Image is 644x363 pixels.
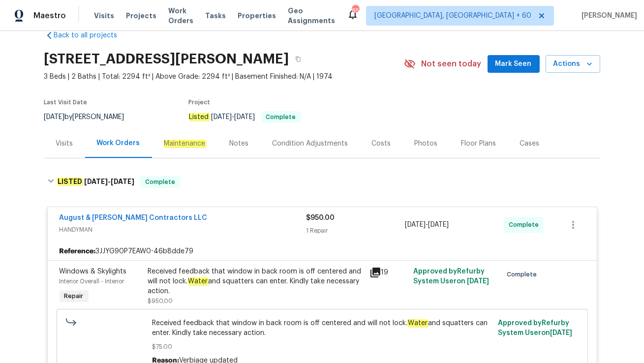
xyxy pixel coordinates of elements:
b: Reference: [60,246,96,256]
div: by [PERSON_NAME] [44,111,136,123]
div: 854 [352,6,359,16]
span: Project [189,99,211,105]
div: 3JJYG90P7EAW0-46b8dde79 [48,242,597,260]
em: Water [188,277,209,285]
div: Photos [415,139,438,149]
span: Visits [94,11,114,21]
div: Floor Plans [461,139,496,149]
h2: [STREET_ADDRESS][PERSON_NAME] [44,54,289,64]
span: Complete [509,220,543,230]
span: [DATE] [44,114,65,121]
button: Actions [546,55,600,73]
span: - [212,114,255,121]
span: [PERSON_NAME] [578,11,637,21]
span: $950.00 [307,214,335,221]
span: Last Visit Date [44,99,88,105]
span: Complete [262,114,300,120]
span: Geo Assignments [288,6,335,26]
span: Approved by Refurby System User on [413,268,489,285]
span: [DATE] [111,178,134,185]
span: [DATE] [212,114,232,121]
a: August & [PERSON_NAME] Contractors LLC [60,214,208,221]
div: 19 [369,267,408,278]
div: Visits [56,139,73,149]
span: [DATE] [84,178,108,185]
span: [DATE] [467,278,489,285]
div: LISTED [DATE]-[DATE]Complete [44,166,600,198]
span: Repair [61,291,88,301]
span: [GEOGRAPHIC_DATA], [GEOGRAPHIC_DATA] + 60 [374,11,531,21]
span: Properties [238,11,276,21]
span: 3 Beds | 2 Baths | Total: 2294 ft² | Above Grade: 2294 ft² | Basement Finished: N/A | 1974 [44,72,404,82]
span: Mark Seen [495,58,532,70]
span: Actions [553,58,592,70]
span: Maestro [33,11,66,21]
em: LISTED [57,178,83,185]
em: Water [407,319,428,327]
div: Costs [372,139,391,149]
span: $75.00 [152,342,492,352]
span: Complete [141,177,179,187]
span: Approved by Refurby System User on [498,320,572,336]
div: Work Orders [97,138,140,148]
span: Windows & Skylights [60,268,127,275]
span: [DATE] [428,221,449,228]
a: Back to all projects [44,30,139,40]
span: [DATE] [550,330,572,336]
div: Cases [520,139,540,149]
span: Complete [507,270,541,279]
button: Mark Seen [488,55,540,73]
span: [DATE] [235,114,255,121]
div: Notes [230,139,249,149]
span: Tasks [205,12,226,19]
span: [DATE] [405,221,426,228]
div: Received feedback that window in back room is off centered and will not lock. and squatters can e... [148,267,364,296]
span: Not seen today [422,59,482,69]
button: Copy Address [289,50,307,68]
span: HANDYMAN [60,225,307,235]
span: Received feedback that window in back room is off centered and will not lock. and squatters can e... [152,318,492,338]
span: - [84,178,134,185]
span: Interior Overall - Interior [60,278,124,284]
div: Condition Adjustments [273,139,348,149]
span: $950.00 [148,298,173,304]
em: Maintenance [164,140,206,148]
span: - [405,220,449,230]
span: Projects [126,11,156,21]
em: Listed [189,113,210,121]
div: 1 Repair [307,226,405,236]
span: Work Orders [168,6,193,26]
